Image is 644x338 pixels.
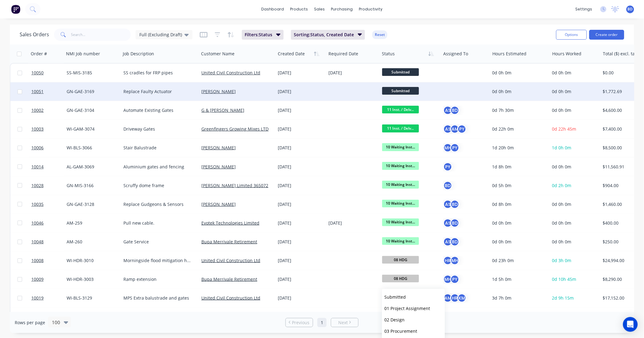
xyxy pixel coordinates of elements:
div: [DATE] [278,220,324,226]
span: Sorting: Status, Created Date [294,32,354,38]
span: 10009 [31,276,44,282]
a: Bupa Merrivale Retirement [201,276,257,282]
div: 1d 20h 0m [492,145,545,151]
span: 10 Waiting Inst... [382,237,419,245]
span: 0d 0h 0m [552,201,572,207]
span: 0d 0h 0m [552,70,572,76]
span: 10 Waiting Inst... [382,218,419,226]
span: Previous [292,320,310,326]
a: Previous page [286,320,313,326]
span: 10014 [31,164,44,170]
div: WI-BLS-3066 [67,145,116,151]
div: 3d 7h 0m [492,295,545,301]
div: [DATE] [328,220,377,226]
a: dashboard [258,5,287,14]
a: 10014 [31,158,67,176]
span: Rows per page [15,320,45,326]
button: MHPY [443,275,460,284]
span: 0d 10h 45m [552,276,576,282]
span: 11 Inst. / Delv... [382,106,419,113]
button: ASBD [443,106,460,115]
span: Full (Excluding Draft) [139,31,182,38]
div: Ramp extension [123,276,193,282]
a: [PERSON_NAME] Limited 365072 [201,183,268,188]
div: NMI Job number [66,51,100,57]
a: 10002 [31,101,67,120]
div: Hours Estimated [493,51,527,57]
div: MH [443,275,452,284]
span: 10 Waiting Inst... [382,181,419,188]
button: ASBD [443,200,460,209]
a: Bupa Merrivale Retirement [201,239,257,245]
a: 10048 [31,233,67,251]
div: Status [382,51,395,57]
button: Reset [372,30,387,39]
span: 0d 3h 0m [552,257,572,263]
button: Sorting:Status, Created Date [291,30,365,40]
div: Replace Gudgeons & Sensors [123,201,193,207]
div: Morningside flood mitigation handrails [123,257,193,264]
div: Driveway Gates [123,126,193,132]
div: BD [450,218,460,228]
div: Stair Balustrade [123,145,193,151]
div: purchasing [328,5,356,14]
a: United Civil Construction Ltd [201,257,260,263]
span: 10008 [31,257,44,264]
div: WI-GAM-3074 [67,126,116,132]
span: 03 Procurement [384,328,417,334]
div: 0d 0h 0m [492,239,545,245]
button: ASAMPY [443,124,467,134]
button: 03 Procurement [382,325,445,337]
span: 10002 [31,107,44,113]
a: [PERSON_NAME] [201,164,236,170]
span: 1d 0h 0m [552,145,572,151]
div: Hours Worked [553,51,582,57]
a: 10019 [31,289,67,307]
div: Created Date [278,51,305,57]
h1: Sales Orders [20,32,49,37]
span: 10035 [31,201,44,207]
span: 10 Waiting Inst... [382,200,419,207]
div: Pull new cable. [123,220,193,226]
div: MH [450,256,460,265]
a: 10050 [31,64,67,82]
div: AS [443,106,452,115]
a: Page 1 is your current page [317,318,327,327]
div: 0d 5h 0m [492,183,545,189]
div: 0d 8h 0m [492,201,545,207]
a: 10035 [31,195,67,214]
button: Filters:Status [242,30,284,40]
div: GN-GAE-3169 [67,88,116,95]
div: 0d 22h 0m [492,126,545,132]
span: 01 Project Assignment [384,305,430,311]
div: Open Intercom Messenger [623,317,638,332]
span: 0d 22h 45m [552,126,576,132]
div: [DATE] [278,126,324,132]
span: 10046 [31,220,44,226]
button: Create order [589,30,624,40]
div: AS [443,237,452,246]
div: AM [450,124,460,134]
div: MPS Extra balustrade and gates [123,295,193,301]
span: Submitted [384,294,406,300]
div: BD [443,181,452,190]
input: Search... [71,29,131,41]
button: HRMH [443,256,460,265]
div: [DATE] [328,70,377,76]
div: Aluminium gates and fencing [123,164,193,170]
a: 10046 [31,214,67,232]
span: 10003 [31,126,44,132]
div: KM [457,293,467,303]
button: ASBD [443,218,460,228]
div: AS [443,218,452,228]
span: Filters: Status [245,32,273,38]
a: 10028 [31,176,67,195]
div: AM-260 [67,239,116,245]
button: AMHRKM [443,293,467,303]
a: Next page [331,320,358,326]
button: Options [556,30,587,40]
div: [DATE] [278,70,324,76]
div: PY [450,143,460,152]
ul: Pagination [283,318,361,327]
a: 10008 [31,251,67,270]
